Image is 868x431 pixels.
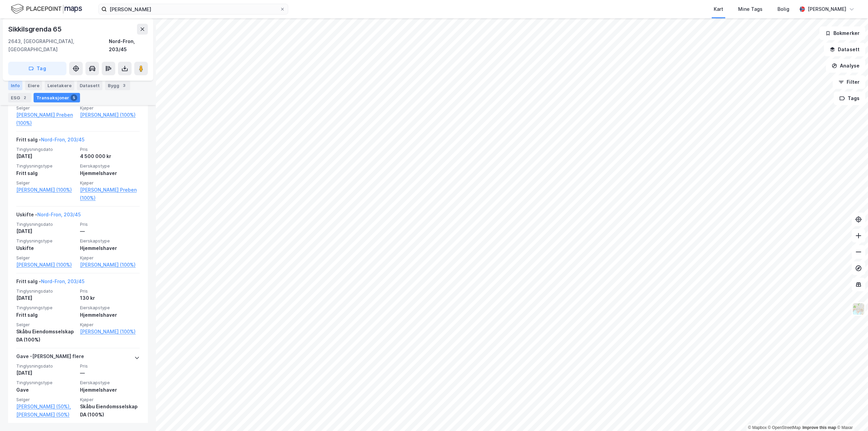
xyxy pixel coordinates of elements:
[714,5,723,13] div: Kart
[808,5,846,13] div: [PERSON_NAME]
[16,288,76,294] span: Tinglysningsdato
[8,93,31,102] div: ESG
[21,94,28,101] div: 2
[16,105,76,111] span: Selger
[824,43,865,56] button: Datasett
[834,398,868,431] iframe: Chat Widget
[768,425,801,430] a: OpenStreetMap
[16,294,76,302] div: [DATE]
[16,369,76,377] div: [DATE]
[16,238,76,244] span: Tinglysningstype
[826,59,865,73] button: Analyse
[16,386,76,394] div: Gave
[45,81,74,90] div: Leietakere
[80,403,140,419] div: Skåbu Eiendomsselskap DA (100%)
[109,37,148,54] div: Nord-Fron, 203/45
[80,322,140,328] span: Kjøper
[16,403,76,411] a: [PERSON_NAME] (50%),
[16,180,76,186] span: Selger
[16,322,76,328] span: Selger
[80,369,140,377] div: —
[105,81,130,90] div: Bygg
[80,152,140,160] div: 4 500 000 kr
[16,152,76,160] div: [DATE]
[8,37,109,54] div: 2643, [GEOGRAPHIC_DATA], [GEOGRAPHIC_DATA]
[16,261,76,269] a: [PERSON_NAME] (100%)
[80,244,140,252] div: Hjemmelshaver
[25,81,42,90] div: Eiere
[16,227,76,235] div: [DATE]
[16,244,76,252] div: Uskifte
[80,221,140,227] span: Pris
[16,380,76,386] span: Tinglysningstype
[41,278,84,284] a: Nord-Fron, 203/45
[748,425,767,430] a: Mapbox
[107,4,280,14] input: Søk på adresse, matrikkel, gårdeiere, leietakere eller personer
[80,386,140,394] div: Hjemmelshaver
[11,3,82,15] img: logo.f888ab2527a4732fd821a326f86c7f29.svg
[803,425,836,430] a: Improve this map
[80,238,140,244] span: Eierskapstype
[80,255,140,261] span: Kjøper
[16,311,76,319] div: Fritt salg
[16,411,76,419] a: [PERSON_NAME] (50%)
[80,105,140,111] span: Kjøper
[80,294,140,302] div: 130 kr
[80,111,140,119] a: [PERSON_NAME] (100%)
[80,305,140,311] span: Eierskapstype
[37,212,81,217] a: Nord-Fron, 203/45
[16,328,76,344] div: Skåbu Eiendomsselskap DA (100%)
[833,75,865,89] button: Filter
[121,82,127,89] div: 3
[16,221,76,227] span: Tinglysningsdato
[80,227,140,235] div: —
[8,24,63,35] div: Sikkilsgrenda 65
[80,169,140,177] div: Hjemmelshaver
[777,5,789,13] div: Bolig
[80,397,140,403] span: Kjøper
[8,81,22,90] div: Info
[16,397,76,403] span: Selger
[8,62,66,75] button: Tag
[71,94,77,101] div: 5
[820,26,865,40] button: Bokmerker
[16,255,76,261] span: Selger
[16,277,84,288] div: Fritt salg -
[16,111,76,127] a: [PERSON_NAME] Preben (100%)
[16,186,76,194] a: [PERSON_NAME] (100%)
[16,169,76,177] div: Fritt salg
[16,363,76,369] span: Tinglysningsdato
[80,288,140,294] span: Pris
[80,261,140,269] a: [PERSON_NAME] (100%)
[16,211,81,221] div: Uskifte -
[77,81,102,90] div: Datasett
[80,163,140,169] span: Eierskapstype
[852,302,865,315] img: Z
[80,186,140,202] a: [PERSON_NAME] Preben (100%)
[16,163,76,169] span: Tinglysningstype
[80,380,140,386] span: Eierskapstype
[16,305,76,311] span: Tinglysningstype
[16,352,84,363] div: Gave - [PERSON_NAME] flere
[80,146,140,152] span: Pris
[738,5,763,13] div: Mine Tags
[41,137,84,142] a: Nord-Fron, 203/45
[16,146,76,152] span: Tinglysningsdato
[80,363,140,369] span: Pris
[80,328,140,336] a: [PERSON_NAME] (100%)
[16,136,84,146] div: Fritt salg -
[80,180,140,186] span: Kjøper
[34,93,80,102] div: Transaksjoner
[834,92,865,105] button: Tags
[80,311,140,319] div: Hjemmelshaver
